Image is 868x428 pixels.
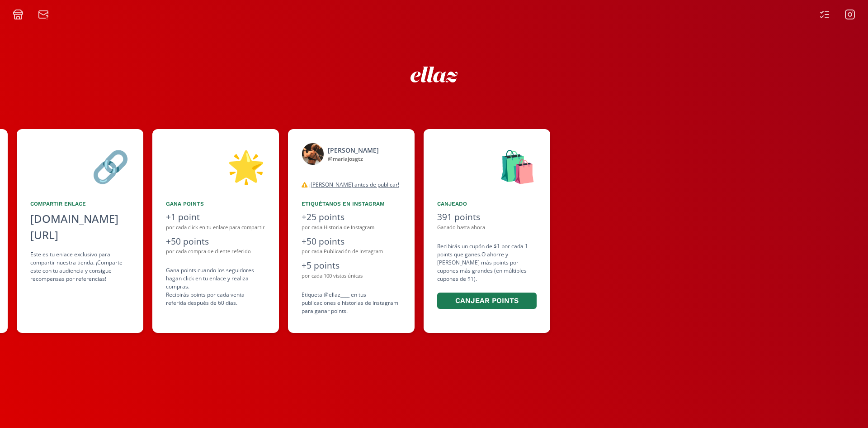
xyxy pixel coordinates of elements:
[302,291,401,315] div: Etiqueta @ellaz____ en tus publicaciones e historias de Instagram para ganar points.
[30,143,130,189] div: 🔗
[437,211,537,224] div: 391 points
[166,235,265,248] div: +50 points
[30,200,130,208] div: Compartir Enlace
[302,272,401,280] div: por cada 100 vistas únicas
[328,155,379,163] div: @ mariajosgtz
[302,259,401,272] div: +5 points
[166,224,265,231] div: por cada click en tu enlace para compartir
[302,211,401,224] div: +25 points
[166,266,265,307] div: Gana points cuando los seguidores hagan click en tu enlace y realiza compras . Recibirás points p...
[302,248,401,255] div: por cada Publicación de Instagram
[166,200,265,208] div: Gana points
[437,143,537,189] div: 🛍️
[437,200,537,208] div: Canjeado
[302,200,401,208] div: Etiquétanos en Instagram
[166,248,265,255] div: por cada compra de cliente referido
[328,145,379,155] div: [PERSON_NAME]
[166,143,265,189] div: 🌟
[302,143,324,165] img: 525050199_18512760718046805_4512899896718383322_n.jpg
[437,242,537,311] div: Recibirás un cupón de $1 por cada 1 points que ganes. O ahorre y [PERSON_NAME] más points por cup...
[30,250,130,283] div: Este es tu enlace exclusivo para compartir nuestra tienda. ¡Comparte este con tu audiencia y cons...
[309,181,399,188] u: ¡[PERSON_NAME] antes de publicar!
[302,224,401,231] div: por cada Historia de Instagram
[166,211,265,224] div: +1 point
[302,235,401,248] div: +50 points
[437,293,537,309] button: Canjear points
[410,67,458,82] img: ew9eVGDHp6dD
[437,224,537,231] div: Ganado hasta ahora
[30,211,130,243] div: [DOMAIN_NAME][URL]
